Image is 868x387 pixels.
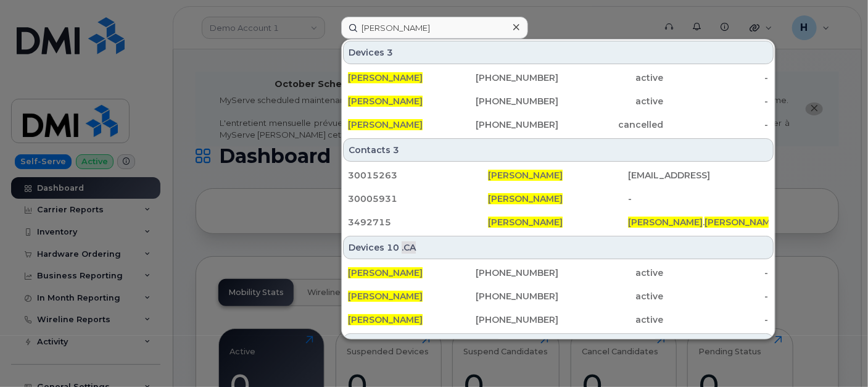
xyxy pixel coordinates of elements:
[343,114,774,136] a: [PERSON_NAME][PHONE_NUMBER]cancelled-
[628,216,768,228] div: . @[DOMAIN_NAME]
[343,309,774,331] a: [PERSON_NAME][PHONE_NUMBER]active-
[453,95,558,107] div: [PHONE_NUMBER]
[343,285,774,307] a: [PERSON_NAME][PHONE_NUMBER]active-
[705,217,779,228] span: [PERSON_NAME]
[343,188,774,210] a: 30005931[PERSON_NAME]-
[453,72,558,84] div: [PHONE_NUMBER]
[558,72,663,84] div: active
[488,193,563,204] span: [PERSON_NAME]
[663,72,768,84] div: -
[393,144,399,156] span: 3
[628,169,768,181] div: [EMAIL_ADDRESS]
[348,291,423,302] span: [PERSON_NAME]
[343,262,774,284] a: [PERSON_NAME][PHONE_NUMBER]active-
[453,119,558,131] div: [PHONE_NUMBER]
[348,72,423,83] span: [PERSON_NAME]
[663,119,768,131] div: -
[558,314,663,326] div: active
[348,96,423,107] span: [PERSON_NAME]
[387,241,399,254] span: 10
[558,95,663,107] div: active
[558,119,663,131] div: cancelled
[343,67,774,89] a: [PERSON_NAME][PHONE_NUMBER]active-
[453,290,558,302] div: [PHONE_NUMBER]
[453,267,558,279] div: [PHONE_NUMBER]
[343,211,774,233] a: 3492715[PERSON_NAME][PERSON_NAME].[PERSON_NAME]@[DOMAIN_NAME]
[628,193,768,205] div: -
[348,267,423,278] span: [PERSON_NAME]
[343,333,774,357] div: Contacts
[453,314,558,326] div: [PHONE_NUMBER]
[663,95,768,107] div: -
[343,164,774,186] a: 30015263[PERSON_NAME][EMAIL_ADDRESS]
[348,119,423,130] span: [PERSON_NAME]
[343,90,774,112] a: [PERSON_NAME][PHONE_NUMBER]active-
[663,314,768,326] div: -
[343,138,774,162] div: Contacts
[488,170,563,181] span: [PERSON_NAME]
[387,46,393,59] span: 3
[663,267,768,279] div: -
[343,41,774,64] div: Devices
[348,169,488,181] div: 30015263
[488,217,563,228] span: [PERSON_NAME]
[558,290,663,302] div: active
[348,314,423,325] span: [PERSON_NAME]
[663,290,768,302] div: -
[558,267,663,279] div: active
[628,217,703,228] span: [PERSON_NAME]
[343,236,774,259] div: Devices
[348,193,488,205] div: 30005931
[348,216,488,228] div: 3492715
[402,241,416,254] span: .CA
